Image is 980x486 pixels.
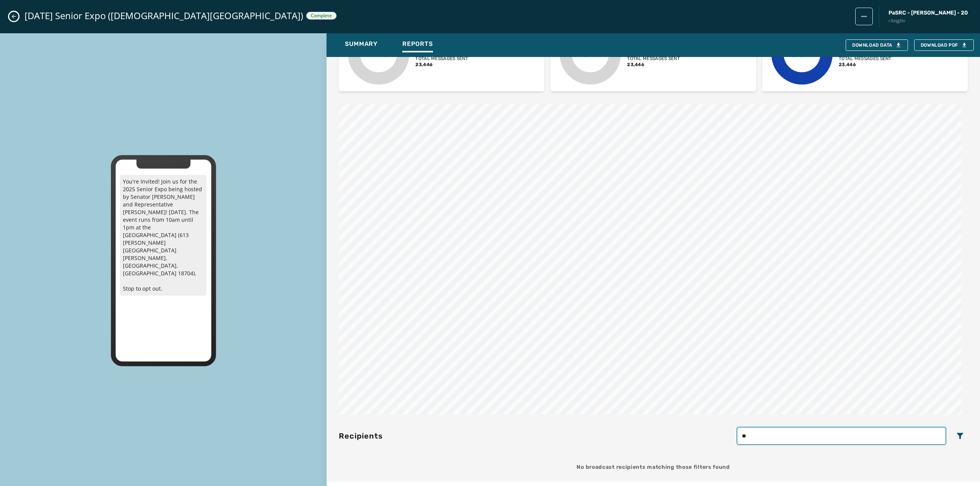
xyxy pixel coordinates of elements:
[396,36,439,54] button: Reports
[627,62,644,68] span: 23,446
[839,55,892,62] span: Total messages sent
[627,55,680,62] span: Total messages sent
[952,428,968,444] button: Filters menu
[914,39,974,51] button: Download PDF
[415,62,433,68] span: 23,446
[345,40,378,48] span: Summary
[839,62,856,68] span: 23,446
[855,8,873,25] button: broadcast action menu
[889,18,968,24] span: r3sqg5lv
[852,42,902,48] div: Download Data
[846,39,908,51] button: Download Data
[120,175,206,296] p: You're Invited! Join us for the 2025 Senior Expo being hosted by Senator [PERSON_NAME] and Repres...
[311,13,332,19] span: Complete
[789,46,815,60] text: 88%
[339,36,384,54] button: Summary
[415,55,468,62] span: Total messages sent
[889,9,968,17] span: PaSRC - [PERSON_NAME] - 20
[402,40,433,48] span: Reports
[577,463,730,471] span: No broadcast recipients matching those filters found
[370,46,387,60] text: 4%
[921,42,967,48] span: Download PDF
[582,46,599,60] text: 3%
[24,10,303,22] span: [DATE] Senior Expo ([DEMOGRAPHIC_DATA][GEOGRAPHIC_DATA])
[339,431,383,441] h4: Recipients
